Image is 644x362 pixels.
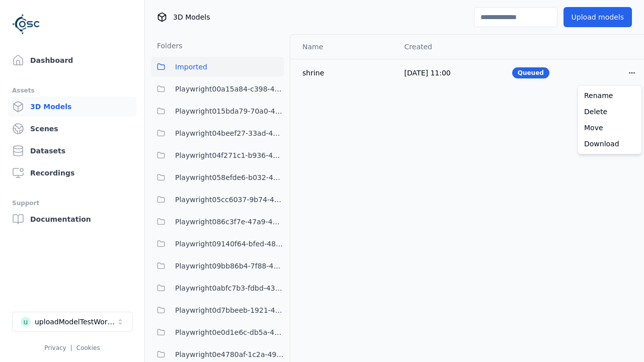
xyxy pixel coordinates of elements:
a: Move [580,120,639,136]
a: Download [580,136,639,152]
a: Rename [580,87,639,104]
a: Delete [580,104,639,120]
